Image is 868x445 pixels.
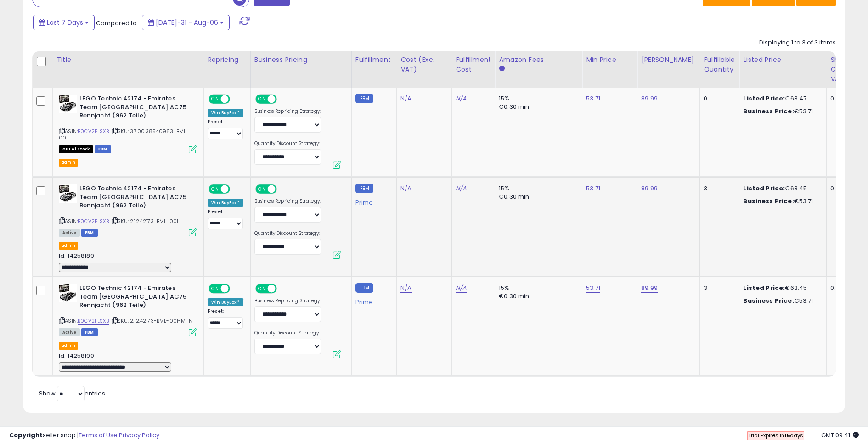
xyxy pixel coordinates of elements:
img: 51-gZ-XuRML._SL40_.jpg [59,184,77,203]
img: 51-gZ-XuRML._SL40_.jpg [59,95,77,113]
div: Prime [355,195,389,206]
div: ASIN: [59,284,197,335]
label: Quantity Discount Strategy: [254,230,321,237]
b: Business Price: [743,197,794,206]
div: Min Price [586,55,633,65]
div: Displaying 1 to 3 of 3 items [759,39,836,47]
span: OFF [276,285,290,293]
span: ON [209,285,221,293]
div: Fulfillable Quantity [704,55,735,74]
label: Quantity Discount Strategy: [254,140,321,147]
div: €53.71 [743,297,819,305]
a: Terms of Use [79,431,118,439]
div: €63.45 [743,184,819,193]
div: Fulfillment [355,55,393,65]
div: ASIN: [59,95,197,152]
b: Business Price: [743,107,794,116]
span: FBM [81,328,98,336]
a: N/A [400,94,411,103]
a: 53.71 [586,184,600,193]
b: Listed Price: [743,94,785,103]
div: Repricing [208,55,247,65]
strong: Copyright [9,431,43,439]
div: Title [56,55,200,65]
div: 0 [704,95,732,103]
span: OFF [229,285,243,293]
div: seller snap | | [9,431,159,440]
b: Business Price: [743,296,794,305]
label: Business Repricing Strategy: [254,298,321,304]
label: Business Repricing Strategy: [254,198,321,205]
a: 89.99 [641,284,658,293]
span: ON [256,185,268,193]
small: FBM [355,283,373,293]
img: 51-gZ-XuRML._SL40_.jpg [59,284,77,302]
a: N/A [456,94,467,103]
div: ASIN: [59,184,197,235]
div: [PERSON_NAME] [641,55,696,65]
a: B0CV2FLSXB [78,128,109,135]
span: All listings that are currently out of stock and unavailable for purchase on Amazon [59,145,93,153]
div: 3 [704,184,732,193]
span: [DATE]-31 - Aug-06 [156,18,218,27]
small: Amazon Fees. [499,65,504,73]
div: 15% [499,284,575,292]
a: 53.71 [586,284,600,293]
div: 15% [499,95,575,103]
b: Listed Price: [743,284,785,292]
div: 3 [704,284,732,292]
a: N/A [456,184,467,193]
div: Preset: [208,119,243,139]
div: Cost (Exc. VAT) [400,55,448,74]
a: Privacy Policy [119,431,159,439]
div: Win BuyBox * [208,199,243,207]
b: LEGO Technic 42174 - Emirates Team [GEOGRAPHIC_DATA] AC75 Rennjacht (962 Teile) [79,284,191,312]
span: ON [256,95,268,103]
span: Id: 14258189 [59,251,94,260]
span: | SKU: 3.700.38540963-BML-001 [59,128,189,141]
span: OFF [276,185,290,193]
a: B0CV2FLSXB [78,217,109,225]
small: FBM [355,184,373,193]
span: All listings currently available for purchase on Amazon [59,328,80,336]
div: Preset: [208,209,243,229]
div: Fulfillment Cost [456,55,491,74]
button: admin [59,342,78,350]
a: B0CV2FLSXB [78,317,109,325]
button: [DATE]-31 - Aug-06 [142,15,230,30]
span: Trial Expires in days [748,432,803,439]
span: Compared to: [96,19,138,28]
div: €0.30 min [499,193,575,201]
b: Listed Price: [743,184,785,193]
div: Amazon Fees [499,55,578,65]
b: LEGO Technic 42174 - Emirates Team [GEOGRAPHIC_DATA] AC75 Rennjacht (962 Teile) [79,95,191,122]
span: Last 7 Days [47,18,83,27]
span: OFF [229,185,243,193]
a: 89.99 [641,184,658,193]
span: FBM [81,229,98,237]
span: ON [256,285,268,293]
span: ON [209,185,221,193]
div: €0.30 min [499,292,575,300]
a: 89.99 [641,94,658,103]
div: 15% [499,184,575,193]
span: Show: entries [39,389,105,398]
a: N/A [456,284,467,293]
a: N/A [400,284,411,293]
label: Business Repricing Strategy: [254,108,321,115]
b: LEGO Technic 42174 - Emirates Team [GEOGRAPHIC_DATA] AC75 Rennjacht (962 Teile) [79,184,191,212]
span: All listings currently available for purchase on Amazon [59,229,80,237]
button: admin [59,159,78,167]
div: €63.47 [743,95,819,103]
a: 53.71 [586,94,600,103]
div: €53.71 [743,197,819,206]
div: €0.30 min [499,103,575,111]
div: Prime [355,295,389,306]
b: 15 [784,432,790,439]
span: OFF [276,95,290,103]
div: Win BuyBox * [208,109,243,117]
div: €63.45 [743,284,819,292]
span: ON [209,95,221,103]
span: | SKU: 2.12.42173-BML-001 [110,217,178,225]
span: | SKU: 2.12.42173-BML-001-MFN [110,317,192,324]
